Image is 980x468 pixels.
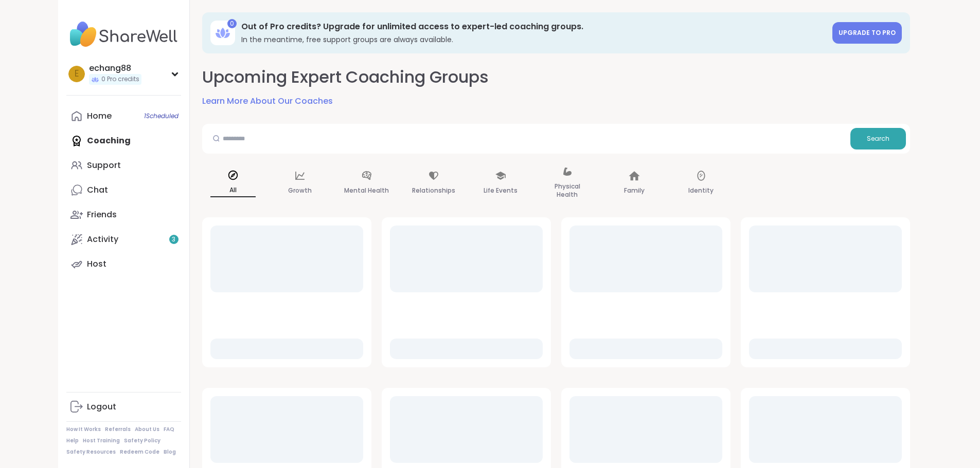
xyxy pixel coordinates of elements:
a: Activity3 [66,227,181,252]
div: echang88 [89,63,141,74]
span: Search [867,134,889,143]
h3: In the meantime, free support groups are always available. [241,34,826,45]
h2: Upcoming Expert Coaching Groups [202,66,489,89]
p: All [210,184,256,197]
span: 1 Scheduled [144,112,179,120]
p: Identity [688,184,714,197]
button: Search [850,128,906,149]
a: Redeem Code [120,448,159,456]
div: Friends [87,209,117,220]
div: Chat [87,184,108,196]
a: Chat [66,178,181,202]
a: Friends [66,202,181,227]
span: Upgrade to Pro [839,28,896,37]
a: Referrals [105,426,131,433]
a: Safety Policy [124,437,161,444]
a: FAQ [164,426,174,433]
div: 0 [227,19,237,28]
span: 0 Pro credits [101,75,139,84]
a: Upgrade to Pro [832,22,902,44]
div: Support [87,160,121,171]
a: Logout [66,395,181,419]
img: ShareWell Nav Logo [66,16,181,52]
a: Safety Resources [66,448,116,456]
div: Activity [87,234,118,245]
a: Host [66,252,181,276]
a: How It Works [66,426,101,433]
p: Physical Health [545,180,590,201]
a: Learn More About Our Coaches [202,95,333,107]
a: Blog [164,448,176,456]
a: Host Training [83,437,120,444]
p: Mental Health [344,184,389,197]
div: Host [87,258,106,270]
a: Support [66,153,181,178]
p: Growth [288,184,312,197]
h3: Out of Pro credits? Upgrade for unlimited access to expert-led coaching groups. [241,21,826,32]
p: Family [624,184,645,197]
p: Life Events [484,184,518,197]
div: Home [87,110,112,122]
span: 3 [172,235,175,244]
span: e [75,67,79,81]
a: Help [66,437,79,444]
p: Relationships [412,184,455,197]
div: Logout [87,401,116,413]
a: Home1Scheduled [66,104,181,128]
a: About Us [135,426,159,433]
